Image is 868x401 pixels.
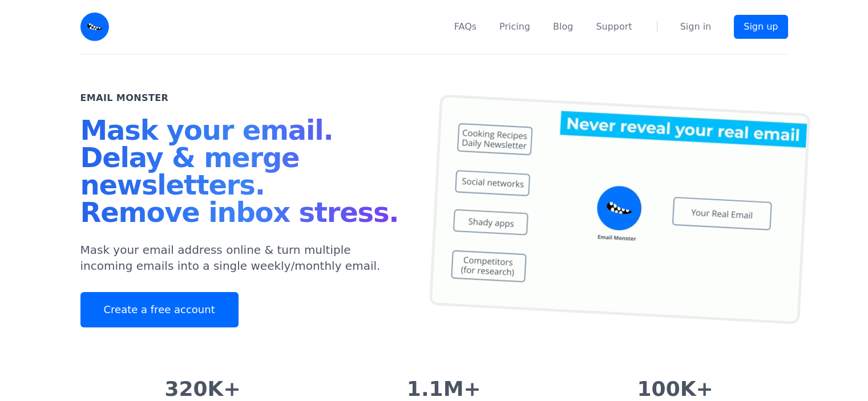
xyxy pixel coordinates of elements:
[637,378,713,400] div: 100K+
[404,378,483,400] div: 1.1M+
[80,13,109,41] img: Email Monster
[596,20,632,34] a: Support
[155,378,251,400] div: 320K+
[734,15,788,39] a: Sign up
[80,91,169,105] h2: Email Monster
[454,20,477,34] a: FAQs
[499,20,530,34] a: Pricing
[553,20,573,34] a: Blog
[680,20,712,34] a: Sign in
[429,94,810,325] img: temp mail, free temporary mail, Temporary Email
[80,116,407,230] h1: Mask your email. Delay & merge newsletters. Remove inbox stress.
[80,242,407,274] p: Mask your email address online & turn multiple incoming emails into a single weekly/monthly email.
[80,292,239,327] a: Create a free account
